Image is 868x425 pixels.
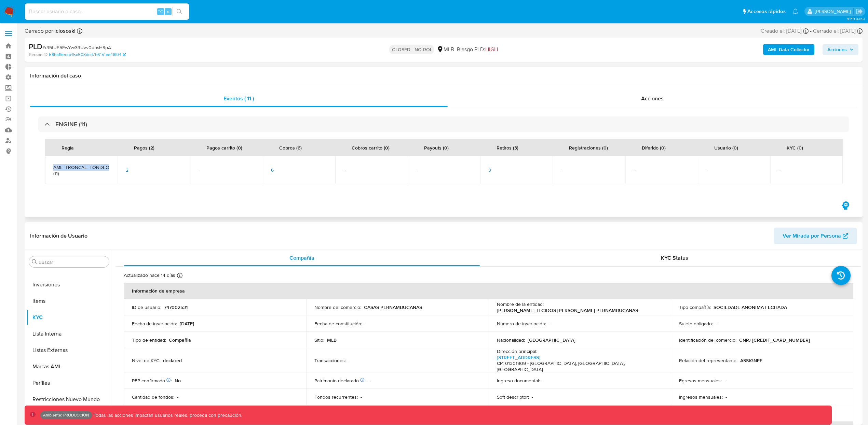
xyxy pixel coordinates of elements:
[43,414,89,416] p: Ambiente: PRODUCCIÓN
[25,7,189,16] input: Buscar usuario o caso...
[172,7,186,16] button: search-icon
[679,357,737,364] p: Relación del representante :
[314,337,324,343] p: Sitio :
[25,27,76,35] span: Cerrado por
[132,394,174,400] p: Cantidad de fondos :
[497,360,660,372] h4: CP: 01301909 - [GEOGRAPHIC_DATA], [GEOGRAPHIC_DATA], [GEOGRAPHIC_DATA]
[810,27,812,35] span: -
[92,412,242,419] p: Todas las acciones impactan usuarios reales, proceda con precaución.
[497,321,546,327] p: Número de inscripción :
[39,259,106,265] input: Buscar
[365,321,366,327] p: -
[497,378,540,384] p: Ingreso documental :
[497,354,540,361] a: [STREET_ADDRESS]
[26,277,112,293] button: Inversiones
[497,301,544,307] p: Nombre de la entidad :
[716,321,717,327] p: -
[528,337,575,343] p: [GEOGRAPHIC_DATA]
[26,342,112,358] button: Listas Externas
[180,321,194,327] p: [DATE]
[32,259,37,265] button: Buscar
[53,164,109,176] span: AML_TRONCAL_FONDEOS_TX (11)
[763,44,814,55] button: AML Data Collector
[774,228,857,244] button: Ver Mirada por Persona
[26,391,112,408] button: Restricciones Nuevo Mundo
[389,45,434,54] p: CLOSED - NO ROI
[126,167,128,173] span: 2
[827,44,847,55] span: Acciones
[271,139,310,156] div: Cobros (6)
[53,139,82,156] div: Regla
[725,394,727,400] p: -
[778,167,835,173] span: -
[739,337,810,343] p: CNPJ [CREDIT_CARD_NUMBER]
[26,293,112,309] button: Items
[823,44,858,55] button: Acciones
[30,232,87,239] h1: Información de Usuario
[26,326,112,342] button: Lista Interna
[792,9,798,14] a: Notificaciones
[314,394,358,400] p: Fondos recurrentes :
[813,27,863,35] div: Cerrado el: [DATE]
[177,394,178,400] p: -
[175,378,181,384] p: No
[132,304,161,310] p: ID de usuario :
[679,304,711,310] p: Tipo compañía :
[198,167,254,173] span: -
[416,139,457,156] div: Payouts (0)
[167,8,169,15] span: s
[343,167,399,173] span: -
[29,41,42,52] b: PLD
[349,357,350,364] p: -
[55,121,87,128] h3: ENGINE (11)
[634,139,674,156] div: Diferido (0)
[169,337,191,343] p: Compañia
[706,167,762,173] span: -
[549,321,550,327] p: -
[437,46,454,53] div: MLB
[768,44,810,55] b: AML Data Collector
[289,254,314,262] span: Compañía
[223,95,254,102] span: Eventos ( 11 )
[26,375,112,391] button: Perfiles
[679,394,723,400] p: Ingresos mensuales :
[314,321,362,327] p: Fecha de constitución :
[343,139,398,156] div: Cobros carrito (0)
[761,27,809,35] div: Creado el: [DATE]
[132,378,172,384] p: PEP confirmado :
[497,307,638,313] p: [PERSON_NAME] TECIDOS [PERSON_NAME] PERNAMBUCANAS
[679,337,736,343] p: Identificación del comercio :
[132,337,166,343] p: Tipo de entidad :
[314,357,346,364] p: Transacciones :
[714,304,787,310] p: SOCIEDADE ANONIMA FECHADA
[163,357,182,364] p: declared
[488,139,527,156] div: Retiros (3)
[532,394,533,400] p: -
[724,378,726,384] p: -
[314,378,366,384] p: Patrimonio declarado :
[543,378,544,384] p: -
[416,167,472,173] span: -
[679,321,713,327] p: Sujeto obligado :
[561,167,617,173] span: -
[30,72,857,79] h1: Información del caso
[485,45,498,53] span: HIGH
[164,304,188,310] p: 747002531
[361,394,362,400] p: -
[815,8,853,15] p: juan.jsosa@mercadolibre.com.co
[124,272,175,279] p: Actualizado hace 14 días
[497,337,525,343] p: Nacionalidad :
[132,357,160,364] p: Nivel de KYC :
[158,8,163,15] span: ⌥
[778,139,811,156] div: KYC (0)
[740,357,762,364] p: ASSIGNEE
[457,46,498,53] span: Riesgo PLD:
[314,304,361,310] p: Nombre del comercio :
[26,358,112,375] button: Marcas AML
[856,8,863,15] a: Salir
[747,8,786,15] span: Accesos rápidos
[132,321,177,327] p: Fecha de inscripción :
[364,304,422,310] p: CASAS PERNAMBUCANAS
[49,52,126,58] a: 58ba1fe5ac45c603dcd7b6151ee48f04
[198,139,250,156] div: Pagos carrito (0)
